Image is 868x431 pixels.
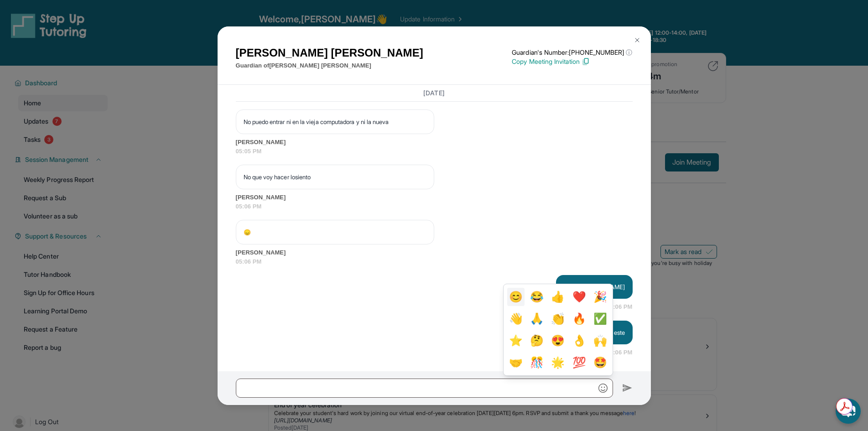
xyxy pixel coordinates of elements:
p: Copy Meeting Invitation [512,57,632,66]
button: 🤝 [507,353,525,372]
span: 05:06 PM [236,202,633,211]
img: Send icon [622,383,633,394]
button: 🔥 [571,310,588,328]
button: 🙏 [528,310,546,328]
span: 05:06 PM [236,257,633,266]
button: 🙌 [592,332,609,350]
button: ❤️ [571,288,588,306]
button: ⭐ [507,332,525,350]
button: 😊 [507,288,525,306]
span: 05:06 PM [607,348,633,357]
button: chat-button [836,399,861,424]
span: [PERSON_NAME] [236,248,633,257]
button: 🤔 [528,332,546,350]
button: 🎊 [528,353,546,372]
button: 💯 [571,353,588,372]
img: Copy Icon [582,57,590,66]
p: Guardian of [PERSON_NAME] [PERSON_NAME] [236,61,423,70]
button: 😍 [549,332,567,350]
button: 🎉 [592,288,609,306]
span: 05:05 PM [236,147,633,156]
h3: [DATE] [236,88,633,98]
span: ⓘ [626,48,632,57]
p: [URL][DOMAIN_NAME] [563,282,625,291]
button: 👏 [549,310,567,328]
span: 05:06 PM [607,302,633,312]
button: 👌 [571,332,588,350]
span: [PERSON_NAME] [236,193,633,202]
img: Emoji [598,384,608,393]
p: 😞 [244,228,426,237]
button: 🤩 [592,353,609,372]
p: Guardian's Number: [PHONE_NUMBER] [512,48,632,57]
button: 🌟 [549,353,567,372]
button: 👋 [507,310,525,328]
p: No puedo entrar ni en la vieja computadora y ni la nueva [244,117,426,126]
p: Y este [609,328,625,337]
p: No que voy hacer losiento [244,172,426,182]
img: Close Icon [634,36,641,44]
span: [PERSON_NAME] [236,138,633,147]
button: 👍 [549,288,567,306]
h1: [PERSON_NAME] [PERSON_NAME] [236,45,423,61]
button: 😂 [528,288,546,306]
button: ✅ [592,310,609,328]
